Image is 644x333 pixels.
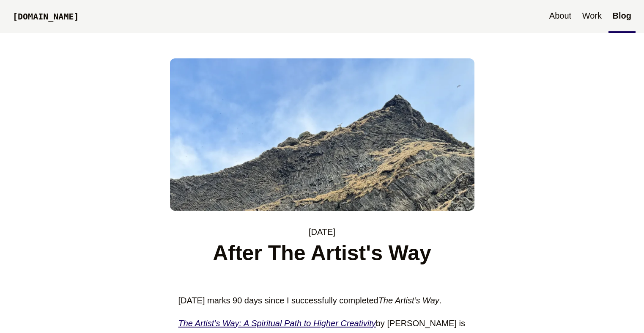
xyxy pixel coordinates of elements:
[8,3,83,32] a: [DOMAIN_NAME]
[178,293,466,308] p: [DATE] marks 90 days since I successfully completed .
[178,240,466,266] h1: After The Artist's Way
[178,319,376,328] a: The Artist’s Way: A Spiritual Path to Higher Creativity
[309,227,335,237] time: [DATE]
[378,296,439,305] em: The Artist’s Way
